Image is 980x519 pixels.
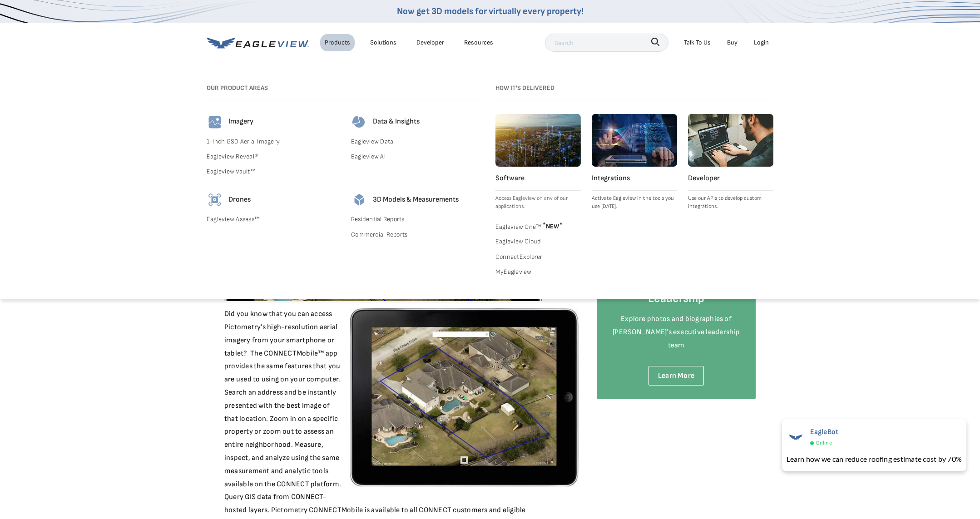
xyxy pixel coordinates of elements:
[495,251,581,262] a: ConnectExplorer
[373,195,459,205] h4: 3D Models & Measurements
[207,166,340,177] a: Eagleview Vault™
[416,37,444,48] a: Developer
[350,308,579,487] img: Pictometry CONNECTMobile
[397,6,584,17] a: Now get 3D models for virtually every property!
[754,37,769,48] div: Login
[688,174,773,183] h4: Developer
[207,213,340,225] a: Eagleview Assess™
[464,37,493,48] div: Resources
[207,136,340,147] a: 1-Inch GSD Aerial Imagery
[688,194,773,211] p: Use our APIs to develop custom integrations.
[351,192,367,208] img: 3d-models-icon.svg
[592,174,677,183] h4: Integrations
[684,37,711,48] div: Talk To Us
[351,229,485,240] a: Commercial Reports
[816,438,832,448] span: Online
[351,114,367,130] img: data-icon.svg
[592,114,677,211] a: Integrations Activate Eagleview in the tools you use [DATE].
[207,114,223,130] img: imagery-icon.svg
[592,194,677,211] p: Activate Eagleview in the tools you use [DATE].
[495,218,581,232] a: Eagleview One™ *NEW*
[373,117,420,127] h4: Data & Insights
[495,174,581,183] h4: Software
[495,236,581,247] a: Eagleview Cloud
[787,454,962,465] div: Learn how we can reduce roofing estimate cost by 70%
[495,114,581,167] img: software.webp
[688,114,773,167] img: developer.webp
[351,151,485,162] a: Eagleview AI
[592,114,677,167] img: integrations.webp
[351,136,485,147] a: Eagleview Data
[688,114,773,211] a: Developer Use our APIs to develop custom integrations.
[787,428,805,446] img: EagleBot
[351,213,485,225] a: Residential Reports
[207,84,485,92] h3: Our Product Areas
[727,37,737,48] a: Buy
[495,84,773,92] h3: How it's Delivered
[648,366,704,386] a: Learn More
[810,428,839,436] span: EagleBot
[495,194,581,211] p: Access Eagleview on any of our applications.
[495,266,581,277] a: MyEagleview
[207,151,340,162] a: Eagleview Reveal®
[610,313,742,352] p: Explore photos and biographies of [PERSON_NAME]’s executive leadership team
[541,222,562,230] span: NEW
[228,117,253,127] h4: Imagery
[207,192,223,208] img: drones-icon.svg
[325,37,350,48] div: Products
[228,195,251,205] h4: Drones
[370,37,396,48] div: Solutions
[545,34,668,52] input: Search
